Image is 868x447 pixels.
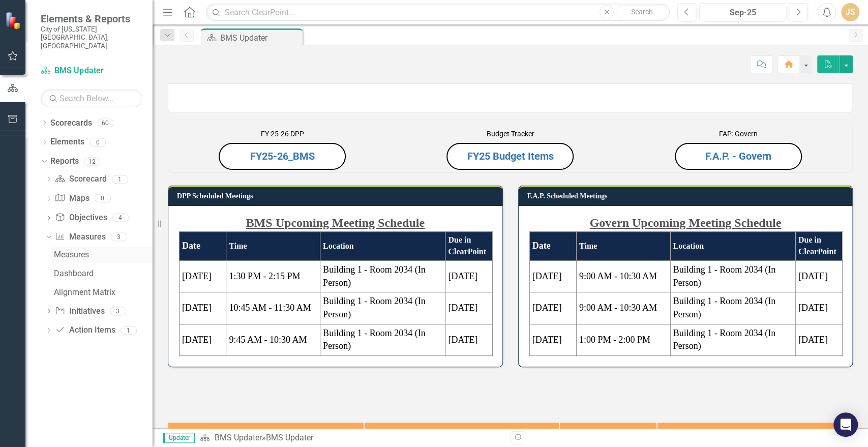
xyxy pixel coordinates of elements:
[467,150,553,162] a: FY25 Budget Items
[97,118,113,127] div: 60
[323,264,426,288] span: Building 1 - Room 2034 (In Person)
[163,433,195,443] span: Updater
[673,296,776,319] span: Building 1 - Room 2034 (In Person)
[229,303,311,313] span: 10:45 AM - 11:30 AM
[532,241,551,251] strong: Date
[110,307,126,315] div: 3
[699,3,786,21] button: Sep-25
[55,193,89,204] a: Maps
[798,303,828,313] span: [DATE]
[54,269,153,278] div: Dashboard
[182,271,212,281] span: [DATE]
[206,4,670,21] input: Search ClearPoint...
[50,156,79,167] a: Reports
[527,192,848,200] h3: F.A.P. Scheduled Meetings
[41,25,142,50] small: City of [US_STATE][GEOGRAPHIC_DATA], [GEOGRAPHIC_DATA]
[182,303,212,313] span: [DATE]
[182,241,200,251] strong: Date
[54,250,153,259] div: Measures
[51,247,153,263] a: Measures
[323,296,426,319] span: Building 1 - Room 2034 (In Person)
[55,324,115,336] a: Action Items
[798,271,828,281] span: [DATE]
[673,242,704,250] strong: Location
[41,65,142,77] a: BMS Updater
[448,335,477,345] span: [DATE]
[627,129,850,141] p: FAP: Govern
[5,12,23,29] img: ClearPoint Strategy
[798,235,836,256] strong: Due in ClearPoint
[50,117,92,129] a: Scorecards
[448,303,477,313] span: [DATE]
[229,242,247,250] strong: Time
[705,150,771,162] a: F.A.P. - Govern
[703,7,783,19] div: Sep-25
[841,3,859,21] button: JS
[589,216,781,229] strong: Govern Upcoming Meeting Schedule
[55,173,106,185] a: Scorecard
[214,433,261,442] a: BMS Updater
[41,13,142,25] span: Elements & Reports
[448,271,477,281] span: [DATE]
[50,136,84,148] a: Elements
[229,271,300,281] span: 1:30 PM - 2:15 PM
[111,232,127,241] div: 3
[579,271,657,281] span: 9:00 AM - 10:30 AM
[51,284,153,301] a: Alignment Matrix
[220,32,300,44] div: BMS Updater
[532,335,562,345] span: [DATE]
[112,214,129,222] div: 4
[55,231,105,243] a: Measures
[399,129,621,141] p: Budget Tracker
[200,432,502,444] div: »
[112,175,128,184] div: 1
[798,335,828,345] span: [DATE]
[675,143,802,170] button: F.A.P. - Govern
[41,90,142,107] input: Search Below...
[55,306,104,317] a: Initiatives
[579,242,597,250] strong: Time
[616,5,667,19] button: Search
[55,212,107,224] a: Objectives
[51,265,153,282] a: Dashboard
[265,433,313,442] div: BMS Updater
[121,326,137,335] div: 1
[219,143,346,170] button: FY25-26_BMS
[177,192,497,200] h3: DPP Scheduled Meetings
[631,8,653,16] span: Search
[229,335,307,345] span: 9:45 AM - 10:30 AM
[54,288,153,297] div: Alignment Matrix
[579,335,650,345] span: 1:00 PM - 2:00 PM
[446,143,574,170] button: FY25 Budget Items
[182,335,212,345] span: [DATE]
[171,129,394,141] p: FY 25-26 DPP
[833,412,858,437] div: Open Intercom Messenger
[84,157,100,166] div: 12
[532,303,562,313] span: [DATE]
[579,303,657,313] span: 9:00 AM - 10:30 AM
[95,194,111,203] div: 0
[250,150,315,162] a: FY25-26_BMS
[246,216,425,229] strong: BMS Upcoming Meeting Schedule
[673,264,776,288] span: Building 1 - Room 2034 (In Person)
[323,242,353,250] strong: Location
[448,235,486,256] strong: Due in ClearPoint
[673,328,776,351] span: Building 1 - Room 2034 (In Person)
[323,328,426,351] span: Building 1 - Room 2034 (In Person)
[89,138,106,146] div: 0
[532,271,562,281] span: [DATE]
